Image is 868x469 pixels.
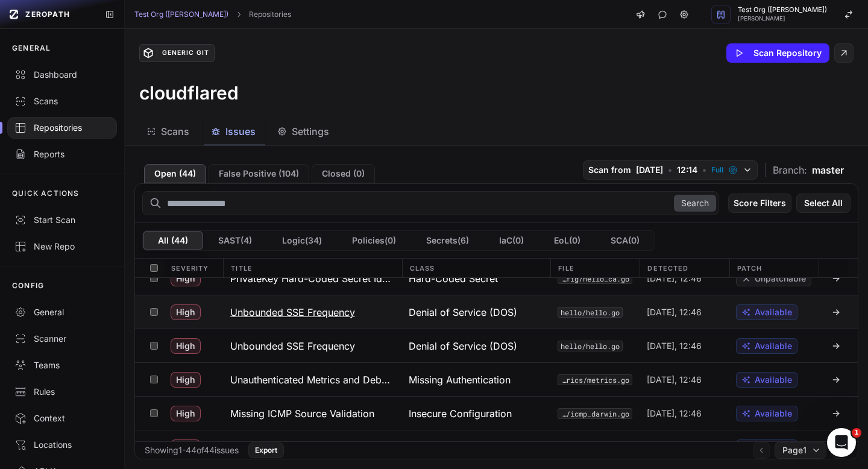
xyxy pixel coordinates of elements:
button: Scan from [DATE] • 12:14 • Full [583,160,758,180]
div: Title [223,259,401,277]
span: High [171,439,201,455]
button: SCA(0) [596,231,655,250]
span: Available [755,306,792,318]
span: Scans [161,124,189,139]
code: hello/hello.go [558,341,623,351]
button: Select All [796,194,851,213]
div: Teams [14,359,110,371]
div: Repositories [14,122,110,134]
span: [PERSON_NAME] [738,16,827,22]
span: Test Org ([PERSON_NAME]) [738,7,827,13]
span: High [171,406,201,421]
a: ZEROPATH [5,5,95,24]
span: Insecure Configuration [409,406,512,421]
a: Test Org ([PERSON_NAME]) [134,10,228,19]
span: Page 1 [782,444,807,456]
span: [DATE], 12:46 [647,272,702,285]
div: Generic Git [157,48,214,58]
span: master [812,163,844,177]
span: Issues [225,124,256,139]
span: • [702,164,706,176]
h3: Unauthenticated Metrics and Debug Endpoints [230,373,394,387]
span: 12:14 [677,164,697,176]
div: Patch [729,259,819,277]
span: ZEROPATH [25,10,70,19]
button: Logic(34) [267,231,337,250]
button: Scan Repository [726,43,829,63]
div: Scans [14,95,110,107]
span: Available [755,374,792,386]
span: Denial of Service (DOS) [409,339,517,353]
span: High [171,271,201,286]
span: Branch: [773,163,807,177]
div: High Unbounded SSE Frequency Denial of Service (DOS) hello/hello.go [DATE], 12:46 Available [135,295,858,329]
h3: Unbounded SSE Frequency [230,339,355,353]
span: [DATE], 12:46 [647,408,702,420]
button: Unbounded SSE Frequency [223,329,401,362]
span: [DATE], 12:46 [647,374,702,386]
button: Open (44) [144,164,206,183]
div: Dashboard [14,69,110,81]
button: Client-Driven Auth Method Selection [223,430,401,464]
iframe: Intercom live chat [827,428,856,457]
div: High Client-Driven Auth Method Selection Missing Authentication socks/auth_handler.go [DATE], 12:... [135,430,858,464]
span: [DATE], 12:46 [647,306,702,318]
a: Repositories [249,10,291,19]
span: Denial of Service (DOS) [409,305,517,319]
div: Scanner [14,333,110,345]
h3: Missing ICMP Source Validation [230,406,374,421]
div: Context [14,412,110,424]
h3: Unbounded SSE Frequency [230,305,355,319]
div: Severity [164,259,224,277]
div: Reports [14,148,110,160]
button: SAST(4) [203,231,267,250]
h3: cloudflared [139,82,239,104]
div: File [550,259,640,277]
button: All (44) [143,231,203,250]
code: hello/hello.go [558,307,623,318]
button: Score Filters [728,194,791,213]
div: High Unbounded SSE Frequency Denial of Service (DOS) hello/hello.go [DATE], 12:46 Available [135,329,858,362]
div: General [14,306,110,318]
h3: PrivateKey Hard-Coded Secret Identified [230,271,394,286]
div: High PrivateKey Hard-Coded Secret Identified Hard-Coded Secret tlsconfig/hello_ca.go [DATE], 12:4... [135,261,858,295]
nav: breadcrumb [134,10,291,19]
button: Policies(0) [337,231,411,250]
p: GENERAL [12,43,51,53]
span: 1 [852,428,861,438]
span: Missing Authentication [409,373,511,387]
button: Unauthenticated Metrics and Debug Endpoints [223,363,401,396]
span: High [171,338,201,354]
button: Secrets(6) [411,231,484,250]
button: Missing ICMP Source Validation [223,397,401,430]
div: High Missing ICMP Source Validation Insecure Configuration ingress/icmp_darwin.go [DATE], 12:46 A... [135,396,858,430]
span: Settings [292,124,329,139]
button: PrivateKey Hard-Coded Secret Identified [223,262,401,295]
span: Available [755,340,792,352]
button: metrics/metrics.go [558,374,632,385]
button: False Positive (104) [209,164,309,183]
button: EoL(0) [539,231,596,250]
div: Rules [14,386,110,398]
button: Search [674,195,716,212]
p: QUICK ACTIONS [12,189,80,198]
span: High [171,372,201,388]
span: [DATE] [636,164,663,176]
button: Page1 [775,442,826,459]
button: IaC(0) [484,231,539,250]
span: • [668,164,672,176]
div: Detected [640,259,729,277]
button: Closed (0) [312,164,375,183]
div: High Unauthenticated Metrics and Debug Endpoints Missing Authentication metrics/metrics.go [DATE]... [135,362,858,396]
span: High [171,304,201,320]
span: Unpatchable [755,272,806,285]
span: Missing Authentication [409,440,511,455]
div: Class [402,259,551,277]
span: Scan from [588,164,631,176]
div: Start Scan [14,214,110,226]
span: Hard-Coded Secret [409,271,498,286]
button: tlsconfig/hello_ca.go [558,273,632,284]
div: Locations [14,439,110,451]
code: ingress/icmp_darwin.go [558,408,632,419]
